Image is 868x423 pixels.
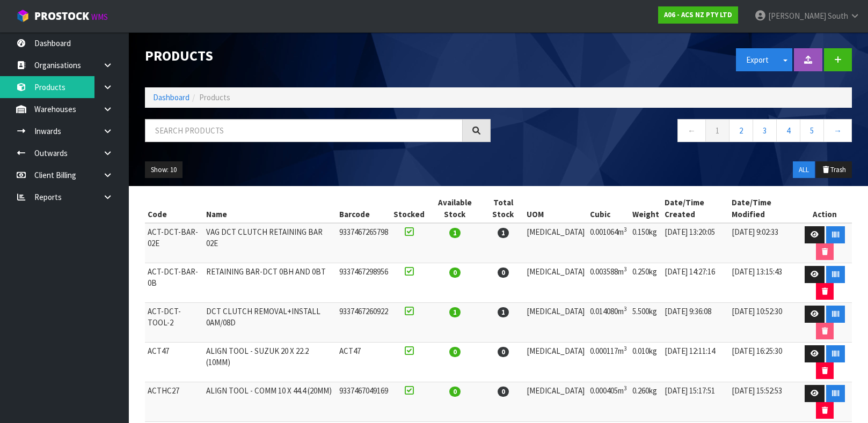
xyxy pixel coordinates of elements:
[662,343,729,382] td: [DATE] 12:11:14
[498,347,509,357] span: 0
[823,119,852,142] a: →
[337,223,391,263] td: 9337467265798
[587,194,630,223] th: Cubic
[736,48,779,71] button: Export
[768,11,826,21] span: [PERSON_NAME]
[624,345,627,352] sup: 3
[498,228,509,238] span: 1
[91,12,108,22] small: WMS
[449,387,461,397] span: 0
[337,303,391,343] td: 9337467260922
[587,303,630,343] td: 0.014080m
[630,194,662,223] th: Weight
[145,303,203,343] td: ACT-DCT-TOOL-2
[498,387,509,397] span: 0
[705,119,730,142] a: 1
[800,119,824,142] a: 5
[482,194,523,223] th: Total Stock
[524,223,587,263] td: [MEDICAL_DATA]
[729,119,753,142] a: 2
[630,303,662,343] td: 5.500kg
[391,194,427,223] th: Stocked
[662,263,729,303] td: [DATE] 14:27:16
[729,382,798,422] td: [DATE] 15:52:53
[145,263,203,303] td: ACT-DCT-BAR-0B
[145,343,203,382] td: ACT47
[145,119,463,142] input: Search products
[34,9,89,23] span: ProStock
[449,228,461,238] span: 1
[203,382,337,422] td: ALIGN TOOL - COMM 10 X 44.4 (20MM)
[816,161,852,179] button: Trash
[587,343,630,382] td: 0.000117m
[337,343,391,382] td: ACT47
[624,265,627,273] sup: 3
[662,303,729,343] td: [DATE] 9:36:08
[662,223,729,263] td: [DATE] 13:20:05
[793,161,815,179] button: ALL
[498,268,509,278] span: 0
[145,382,203,422] td: ACTHC27
[798,194,852,223] th: Action
[427,194,483,223] th: Available Stock
[664,10,732,19] strong: A06 - ACS NZ PTY LTD
[753,119,777,142] a: 3
[587,223,630,263] td: 0.001064m
[145,223,203,263] td: ACT-DCT-BAR-02E
[203,194,337,223] th: Name
[524,194,587,223] th: UOM
[524,382,587,422] td: [MEDICAL_DATA]
[203,263,337,303] td: RETAINING BAR-DCT 0BH AND 0BT
[776,119,800,142] a: 4
[624,384,627,392] sup: 3
[153,92,189,102] a: Dashboard
[630,343,662,382] td: 0.010kg
[337,194,391,223] th: Barcode
[662,382,729,422] td: [DATE] 15:17:51
[729,223,798,263] td: [DATE] 9:02:33
[624,305,627,313] sup: 3
[524,263,587,303] td: [MEDICAL_DATA]
[449,347,461,357] span: 0
[630,223,662,263] td: 0.150kg
[498,307,509,317] span: 1
[16,9,30,23] img: cube-alt.png
[729,303,798,343] td: [DATE] 10:52:30
[203,303,337,343] td: DCT CLUTCH REMOVAL+INSTALL 0AM/08D
[203,223,337,263] td: VAG DCT CLUTCH RETAINING BAR 02E
[828,11,848,21] span: South
[145,194,203,223] th: Code
[630,263,662,303] td: 0.250kg
[507,119,852,145] nav: Page navigation
[199,92,230,102] span: Products
[524,343,587,382] td: [MEDICAL_DATA]
[729,194,798,223] th: Date/Time Modified
[729,343,798,382] td: [DATE] 16:25:30
[624,226,627,233] sup: 3
[145,161,183,179] button: Show: 10
[337,382,391,422] td: 9337467049169
[587,382,630,422] td: 0.000405m
[145,48,491,64] h1: Products
[587,263,630,303] td: 0.003588m
[524,303,587,343] td: [MEDICAL_DATA]
[658,6,738,24] a: A06 - ACS NZ PTY LTD
[729,263,798,303] td: [DATE] 13:15:43
[449,268,461,278] span: 0
[337,263,391,303] td: 9337467298956
[449,307,461,317] span: 1
[203,343,337,382] td: ALIGN TOOL - SUZUK 20 X 22.2 (10MM)
[677,119,706,142] a: ←
[662,194,729,223] th: Date/Time Created
[630,382,662,422] td: 0.260kg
